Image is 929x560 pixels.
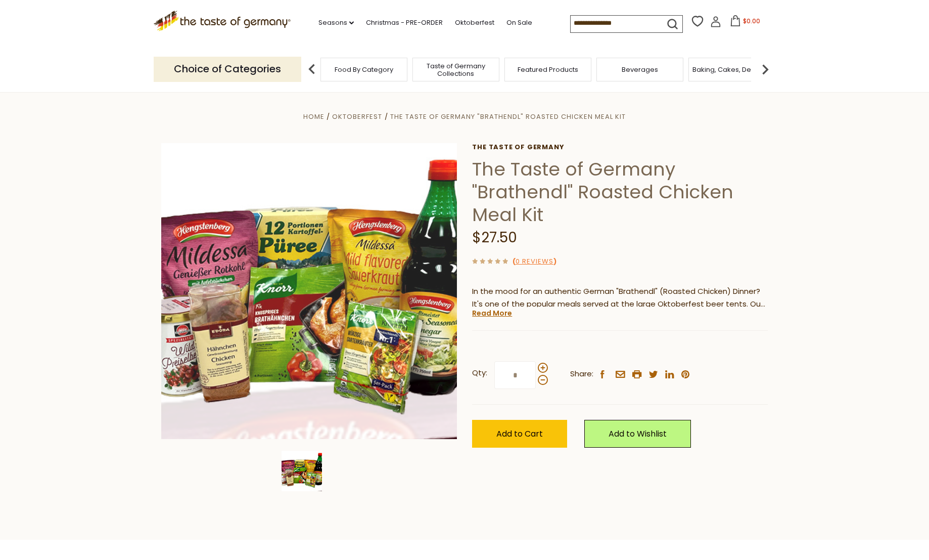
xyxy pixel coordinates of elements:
[622,66,658,73] a: Beverages
[516,256,553,267] a: 0 Reviews
[154,57,301,81] p: Choice of Categories
[455,17,494,28] a: Oktoberfest
[723,15,766,30] button: $0.00
[303,112,324,121] a: Home
[472,420,567,448] button: Add to Cart
[743,17,760,25] span: $0.00
[282,451,322,491] img: The Taste of Germany "Brathendl" Roasted Chicken Meal Kit
[472,228,517,247] span: $27.50
[390,112,626,121] a: The Taste of Germany "Brathendl" Roasted Chicken Meal Kit
[472,367,487,379] strong: Qty:
[302,59,322,79] img: previous arrow
[472,285,768,311] p: In the mood for an authentic German "Brathendl" (Roasted Chicken) Dinner? It's one of the popular...
[692,66,771,73] a: Baking, Cakes, Desserts
[335,66,393,73] a: Food By Category
[161,143,457,439] img: The Taste of Germany "Brathendl" Roasted Chicken Meal Kit
[494,361,536,389] input: Qty:
[584,420,691,448] a: Add to Wishlist
[415,62,496,77] a: Taste of Germany Collections
[513,256,556,266] span: ( )
[506,17,532,28] a: On Sale
[496,428,543,440] span: Add to Cart
[366,17,443,28] a: Christmas - PRE-ORDER
[332,112,382,121] a: Oktoberfest
[472,158,768,226] h1: The Taste of Germany "Brathendl" Roasted Chicken Meal Kit
[570,368,593,380] span: Share:
[755,59,775,79] img: next arrow
[518,66,578,73] a: Featured Products
[472,143,768,151] a: The Taste of Germany
[318,17,354,28] a: Seasons
[472,308,512,318] a: Read More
